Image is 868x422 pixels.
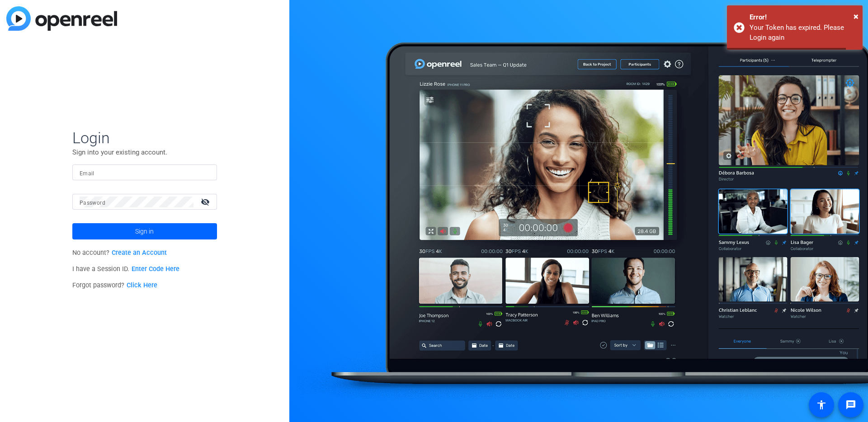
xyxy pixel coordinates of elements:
[80,167,210,178] input: Enter Email Address
[80,170,94,177] mat-label: Email
[72,281,157,289] span: Forgot password?
[854,9,859,23] button: Close
[72,249,167,257] span: No account?
[72,265,179,273] span: I have a Session ID.
[195,195,217,208] mat-icon: visibility_off
[72,147,217,157] p: Sign into your existing account.
[750,23,856,43] div: Your Token has expired. Please Login again
[127,281,157,289] a: Click Here
[6,6,117,31] img: blue-gradient.svg
[854,11,859,22] span: ×
[72,223,217,239] button: Sign in
[112,249,167,257] a: Create an Account
[816,399,827,410] mat-icon: accessibility
[132,265,179,273] a: Enter Code Here
[72,128,217,147] span: Login
[750,12,856,23] div: Error!
[80,200,105,206] mat-label: Password
[135,220,154,243] span: Sign in
[845,399,856,410] mat-icon: message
